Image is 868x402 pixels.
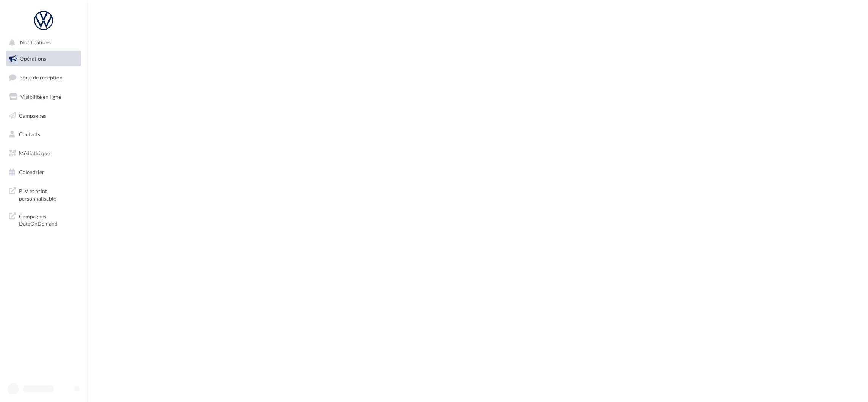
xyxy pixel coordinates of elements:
[19,150,50,156] span: Médiathèque
[19,131,40,137] span: Contacts
[20,93,61,100] span: Visibilité en ligne
[5,108,83,124] a: Campagnes
[5,183,83,205] a: PLV et print personnalisable
[20,55,46,62] span: Opérations
[5,208,83,231] a: Campagnes DataOnDemand
[5,145,83,161] a: Médiathèque
[5,69,83,86] a: Boîte de réception
[19,112,46,118] span: Campagnes
[19,169,44,175] span: Calendrier
[19,186,78,202] span: PLV et print personnalisable
[5,126,83,142] a: Contacts
[5,51,83,67] a: Opérations
[5,89,83,105] a: Visibilité en ligne
[20,39,51,46] span: Notifications
[5,164,83,180] a: Calendrier
[19,211,78,227] span: Campagnes DataOnDemand
[19,74,62,81] span: Boîte de réception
